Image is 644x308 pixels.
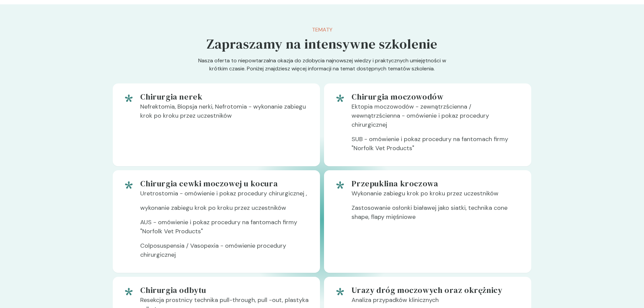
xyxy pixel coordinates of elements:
p: Uretrostomia - omówienie i pokaz procedury chirurgicznej , [140,189,309,203]
h5: Chirurgia cewki moczowej u kocura [140,178,309,189]
h5: Zapraszamy na intensywne szkolenie [207,34,437,54]
p: Wykonanie zabiegu krok po kroku przez uczestników [352,189,521,203]
p: Nasza oferta to niepowtarzalna okazja do zdobycia najnowszej wiedzy i praktycznych umiejętności w... [193,57,451,83]
p: wykonanie zabiegu krok po kroku przez uczestników [140,203,309,218]
p: Ektopia moczowodów - zewnątrzścienna / wewnątrzścienna - omówienie i pokaz procedury chirurgicznej [352,102,521,135]
h5: Przepuklina kroczowa [352,178,521,189]
p: Zastosowanie osłonki białawej jako siatki, technika cone shape, flapy mięśniowe [352,203,521,227]
h5: Urazy dróg moczowych oraz okrężnicy [352,285,521,296]
p: Tematy [207,26,437,34]
h5: Chirurgia nerek [140,91,309,102]
p: Nefrektomia, Biopsja nerki, Nefrotomia - wykonanie zabiegu krok po kroku przez uczestników [140,102,309,126]
h5: Chirurgia odbytu [140,285,309,296]
p: Colposuspensia / Vasopexia - omówienie procedury chirurgicznej [140,241,309,265]
p: AUS - omówienie i pokaz procedury na fantomach firmy "Norfolk Vet Products" [140,218,309,241]
p: SUB - omówienie i pokaz procedury na fantomach firmy "Norfolk Vet Products" [352,135,521,158]
h5: Chirurgia moczowodów [352,91,521,102]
